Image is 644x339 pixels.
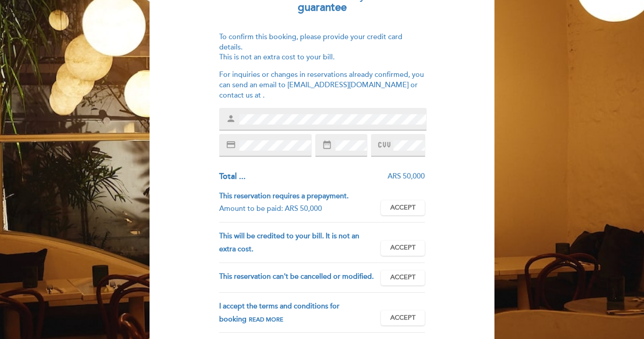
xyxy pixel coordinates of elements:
[246,171,425,182] div: ARS 50,000
[219,190,374,203] div: This reservation requires a prepayment.
[219,171,246,181] span: Total ...
[390,203,415,213] span: Accept
[219,70,425,101] div: For inquiries or changes in reservations already confirmed, you can send an email to [EMAIL_ADDRE...
[381,200,425,215] button: Accept
[226,114,236,124] font: person
[219,270,381,285] div: This reservation can't be cancelled or modified.
[390,244,415,251] font: Accept
[249,316,283,323] span: Read more
[381,241,425,256] button: Accept
[381,270,425,285] button: Accept
[219,32,425,63] div: To confirm this booking, please provide your credit card details. This is not an extra cost to yo...
[219,202,374,215] div: Amount to be paid: ARS 50,000
[390,273,415,281] font: Accept
[219,230,381,256] div: This will be credited to your bill. It is not an extra cost.
[298,1,347,14] b: guarantee
[226,140,236,150] i: credit_card
[322,140,332,150] i: date_range
[390,314,415,321] font: Accept
[219,300,381,326] div: I accept the terms and conditions for booking
[381,310,425,326] button: Accept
